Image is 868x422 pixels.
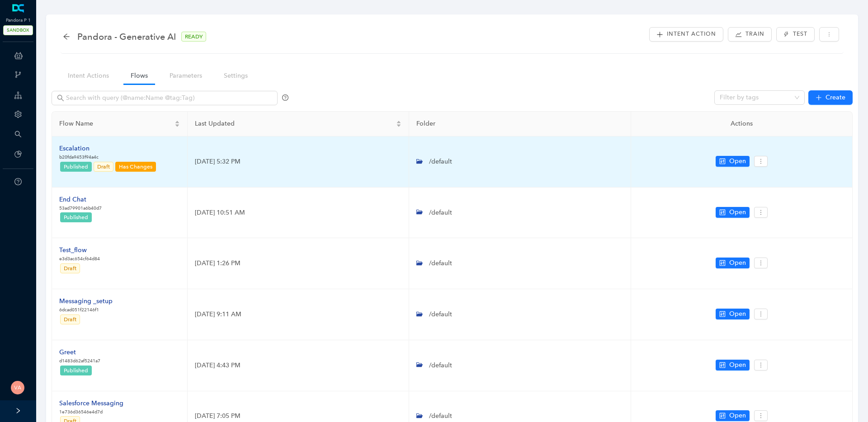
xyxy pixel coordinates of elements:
[59,306,113,314] p: 6dcad051f22146f1
[181,32,206,42] span: READY
[783,32,789,37] span: thunderbolt
[808,90,853,105] button: plusCreate
[826,93,845,103] span: Create
[195,119,394,129] span: Last Updated
[188,238,409,289] td: [DATE] 1:26 PM
[716,309,750,319] button: controlOpen
[123,67,155,84] a: Flows
[14,178,22,185] span: question-circle
[716,360,750,370] button: controlOpen
[416,413,423,419] span: folder-open
[66,93,265,103] input: Search with query (@name:Name @tag:Tag)
[649,27,723,42] button: plusIntent Action
[188,136,409,188] td: [DATE] 5:32 PM
[416,311,423,317] span: folder-open
[427,209,452,216] span: /default
[719,413,726,419] span: control
[758,260,764,266] span: more
[719,209,726,216] span: control
[59,399,123,408] div: Salesforce Messaging
[77,29,176,44] span: Pandora - Generative AI
[14,131,22,138] span: search
[63,33,70,40] span: arrow-left
[754,156,768,167] button: more
[754,410,768,421] button: more
[416,361,423,368] span: folder-open
[758,209,764,216] span: more
[745,30,764,38] span: Train
[217,67,255,84] a: Settings
[416,209,423,215] span: folder-open
[409,112,631,136] th: Folder
[758,362,764,368] span: more
[631,112,853,136] th: Actions
[819,27,839,42] button: more
[719,260,726,266] span: control
[719,362,726,368] span: control
[59,347,100,357] div: Greet
[162,67,209,84] a: Parameters
[59,195,102,205] div: End Chat
[729,156,746,166] span: Open
[427,158,452,165] span: /default
[716,410,750,421] button: controlOpen
[729,258,746,268] span: Open
[758,158,764,164] span: more
[64,316,76,323] span: Draft
[427,259,452,267] span: /default
[188,289,409,340] td: [DATE] 9:11 AM
[11,381,24,394] img: 5c5f7907468957e522fad195b8a1453a
[716,156,750,167] button: controlOpen
[729,309,746,319] span: Open
[729,411,746,421] span: Open
[64,214,88,220] span: Published
[754,360,768,370] button: more
[754,309,768,319] button: more
[735,31,742,38] span: stock
[59,296,113,306] div: Messaging _setup
[427,310,452,318] span: /default
[59,144,157,154] div: Escalation
[64,265,76,272] span: Draft
[59,408,123,416] p: 1e736d36546e4d7d
[52,112,188,136] th: Flow Name
[728,27,772,42] button: stock Train
[729,207,746,217] span: Open
[14,71,22,78] span: branches
[59,119,173,129] span: Flow Name
[754,207,768,218] button: more
[427,361,452,369] span: /default
[758,311,764,317] span: more
[826,32,832,37] span: more
[64,164,88,170] span: Published
[719,158,726,164] span: control
[14,111,22,118] span: setting
[793,30,807,38] span: Test
[416,260,423,266] span: folder-open
[776,27,814,42] button: thunderboltTest
[188,188,409,239] td: [DATE] 10:51 AM
[719,311,726,317] span: control
[57,94,64,102] span: search
[656,31,663,38] span: plus
[729,360,746,370] span: Open
[119,164,152,170] span: Has Changes
[667,30,716,38] span: Intent Action
[188,340,409,391] td: [DATE] 4:43 PM
[416,158,423,164] span: folder-open
[14,150,22,158] span: pie-chart
[59,357,100,365] p: d1483d62af5241a7
[59,154,157,161] p: b20fda9453f94a4c
[758,413,764,419] span: more
[754,258,768,268] button: more
[59,205,102,212] p: 53ad79901a6b40d7
[427,412,452,420] span: /default
[59,245,100,255] div: Test_flow
[716,207,750,218] button: controlOpen
[282,94,288,101] span: question-circle
[716,258,750,268] button: controlOpen
[816,94,822,101] span: plus
[188,112,409,136] th: Last Updated
[64,367,88,374] span: Published
[3,25,33,35] span: SANDBOX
